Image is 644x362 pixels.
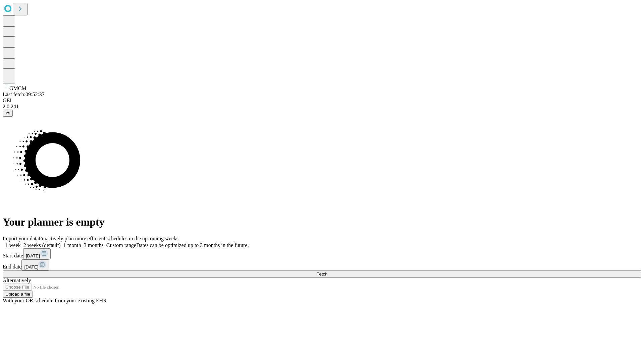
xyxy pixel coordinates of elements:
[316,271,327,277] span: Fetch
[3,298,107,303] span: With your OR schedule from your existing EHR
[3,236,39,241] span: Import your data
[26,253,40,258] span: [DATE]
[5,111,10,116] span: @
[3,270,641,278] button: Fetch
[3,98,641,104] div: GEI
[136,242,249,248] span: Dates can be optimized up to 3 months in the future.
[5,242,21,248] span: 1 week
[63,242,81,248] span: 1 month
[3,216,641,228] h1: Your planner is empty
[23,248,51,259] button: [DATE]
[3,259,641,270] div: End date
[9,85,26,91] span: GMCM
[3,110,13,117] button: @
[3,248,641,259] div: Start date
[84,242,104,248] span: 3 months
[39,236,180,241] span: Proactively plan more efficient schedules in the upcoming weeks.
[3,278,31,283] span: Alternatively
[3,291,33,298] button: Upload a file
[21,259,49,270] button: [DATE]
[24,264,38,269] span: [DATE]
[106,242,136,248] span: Custom range
[23,242,61,248] span: 2 weeks (default)
[3,104,641,110] div: 2.0.241
[3,92,45,97] span: Last fetch: 09:52:37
